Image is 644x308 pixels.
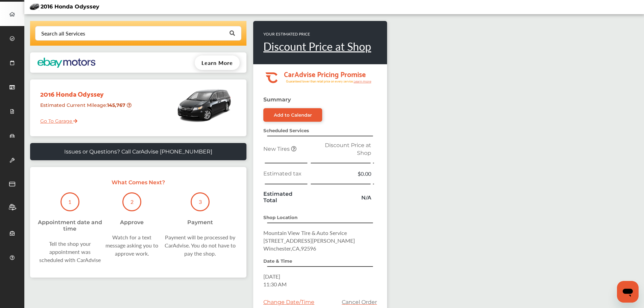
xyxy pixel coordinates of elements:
div: Watch for a text message asking you to approve work. [103,233,161,258]
span: 11:30 AM [263,280,287,288]
p: 3 [199,198,202,206]
strong: 145,767 [107,102,127,108]
strong: Date & Time [263,258,292,264]
strong: Summary [263,96,291,103]
img: mobile_10627_st0640_046.jpg [29,2,40,11]
p: Issues or Questions? Call CarAdvise [PHONE_NUMBER] [64,148,212,155]
a: Go To Garage [35,113,77,126]
iframe: 메시징 창을 시작하는 버튼 [617,281,639,303]
div: 2016 Honda Odyssey [35,83,134,99]
a: Cancel Order [342,299,377,305]
p: 1 [68,198,71,206]
p: YOUR ESTIMATED PRICE [263,31,371,37]
tspan: Learn more [354,79,372,83]
div: Change Date/Time [263,299,314,305]
td: Estimated tax [262,168,309,179]
span: [STREET_ADDRESS][PERSON_NAME] [263,237,355,244]
img: mobile_10627_st0640_046.jpg [175,83,233,127]
tspan: Guaranteed lower than retail price on every service. [286,79,354,84]
p: What Comes Next? [37,179,240,186]
strong: Scheduled Services [263,128,309,133]
span: Mountain View Tire & Auto Service [263,229,347,237]
td: $0.00 [309,168,373,179]
div: Payment [187,219,213,226]
div: Appointment date and time [37,219,103,232]
td: Estimated Total [262,189,309,205]
td: N/A [309,189,373,205]
span: Learn More [201,59,233,67]
p: 2 [130,198,134,206]
strong: Shop Location [263,215,297,220]
span: 2016 Honda Odyssey [41,3,99,10]
span: Winchester , CA , 92596 [263,244,316,252]
div: Approve [120,219,144,226]
a: Discount Price at Shop [263,39,371,54]
div: Estimated Current Mileage : [35,99,134,117]
span: [DATE] [263,273,280,280]
span: Discount Price at Shop [325,142,371,156]
span: New Tires [263,146,291,152]
div: Search all Services [41,31,85,36]
tspan: CarAdvise Pricing Promise [284,68,366,80]
div: Add to Calendar [274,112,312,118]
a: Add to Calendar [263,108,322,122]
a: Issues or Questions? Call CarAdvise [PHONE_NUMBER] [30,143,246,160]
div: Tell the shop your appointment was scheduled with CarAdvise [37,240,103,264]
div: Payment will be processed by CarAdvise. You do not have to pay the shop. [161,233,240,258]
